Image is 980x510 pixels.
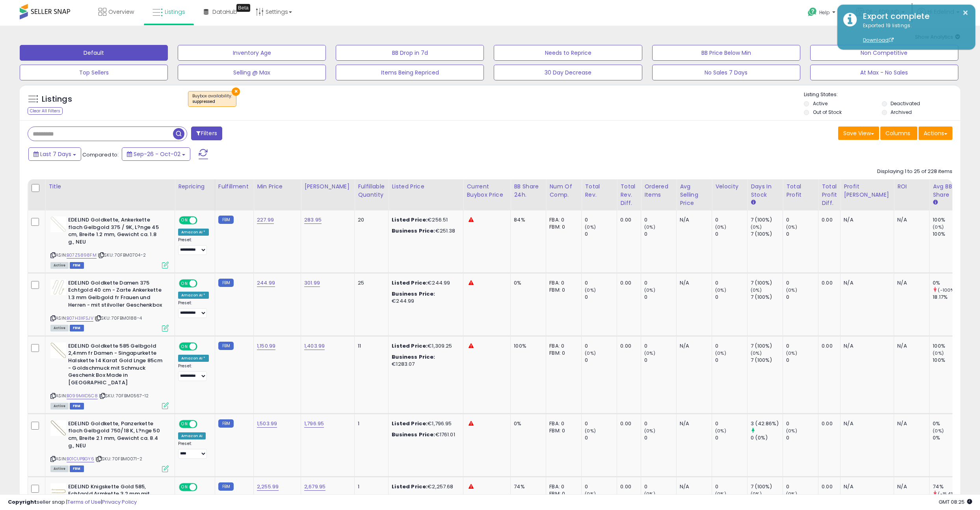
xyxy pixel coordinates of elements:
div: ASIN: [50,342,169,408]
div: 0.00 [620,420,635,427]
div: 0.00 [822,279,834,287]
div: 0 [786,216,818,223]
small: (0%) [585,350,596,356]
b: Business Price: [392,290,435,298]
a: Privacy Policy [102,498,137,506]
div: ASIN: [50,279,169,331]
div: 0 [715,279,747,287]
small: FBM [218,482,234,491]
b: EDELIND Goldkette 585 Gelbgold 2,4mm fr Damen - Singapurkette Halskette 14 Karat Gold Lnge 85cm -... [68,342,164,388]
span: ON [180,343,190,350]
div: 0 [585,294,617,301]
div: 74% [514,483,540,490]
span: DataHub [212,8,237,16]
span: ON [180,280,190,287]
span: FBM [70,403,84,409]
button: × [232,87,240,96]
span: OFF [196,217,209,224]
img: 31yBeaiG6lL._SL40_.jpg [50,279,66,295]
span: 2025-10-10 08:25 GMT [939,498,972,506]
span: Columns [885,129,910,137]
div: 1 [358,483,382,490]
div: FBM: 0 [549,223,575,231]
div: Amazon AI [178,432,206,439]
div: 0 (0%) [751,434,783,441]
div: 0 [644,434,676,441]
div: 0 [585,216,617,223]
b: Business Price: [392,353,435,361]
div: 0 [644,279,676,287]
div: €244.99 [392,279,457,287]
button: Non Competitive [810,45,958,61]
span: FBM [70,465,84,472]
div: N/A [897,342,923,350]
small: (0%) [644,350,655,356]
small: (0%) [715,491,726,497]
small: (0%) [585,287,596,293]
div: Days In Stock [751,182,779,199]
div: 0 [644,231,676,238]
span: All listings currently available for purchase on Amazon [50,325,69,331]
button: Needs to Reprice [494,45,642,61]
span: All listings currently available for purchase on Amazon [50,465,69,472]
div: FBM: 0 [549,350,575,357]
div: Total Rev. Diff. [620,182,638,207]
small: (0%) [933,350,944,356]
img: 41hVV+AI1cL._SL40_.jpg [50,342,66,358]
div: 25 [358,279,382,287]
small: (0%) [751,491,762,497]
small: (-100%) [938,287,956,293]
div: Total Profit Diff. [822,182,837,207]
small: (0%) [585,428,596,434]
div: 1 [358,420,382,427]
div: 0% [933,420,965,427]
div: 0 [715,420,747,427]
a: 1,403.99 [304,342,325,350]
div: 0.00 [822,483,834,490]
b: Listed Price: [392,279,428,287]
small: (0%) [644,491,655,497]
small: (0%) [715,224,726,230]
div: Current Buybox Price [467,182,507,199]
a: Help [801,1,843,26]
div: N/A [897,420,923,427]
div: 0 [585,420,617,427]
b: Listed Price: [392,216,428,223]
span: | SKU: 70FBM0567-12 [99,393,149,399]
span: Listings [165,8,185,16]
div: 0% [514,279,540,287]
div: Amazon AI * [178,355,209,362]
div: 0 [715,216,747,223]
div: 0 [644,342,676,350]
div: €1,796.95 [392,420,457,427]
small: (-15.43%) [938,491,959,497]
b: Business Price: [392,494,435,501]
div: 0 [786,420,818,427]
div: ASIN: [50,420,169,471]
div: Listed Price [392,182,460,191]
div: N/A [680,216,706,223]
div: N/A [844,342,888,350]
button: Top Sellers [20,65,168,80]
div: 0 [585,434,617,441]
label: Archived [891,109,912,115]
div: N/A [897,483,923,490]
div: Preset: [178,441,209,459]
small: Avg BB Share. [933,199,937,206]
div: 100% [933,342,965,350]
b: EDELIND Goldkette Damen 375 Echtgold 40 cm - Zarte Ankerkette 1.3 mm Gelbgold fr Frauen und Herre... [68,279,164,311]
small: (0%) [786,491,797,497]
a: 2,679.95 [304,483,325,491]
span: | SKU: 70FBM0071-2 [95,456,142,462]
strong: Copyright [8,498,37,506]
button: Sep-26 - Oct-02 [122,147,190,161]
small: (0%) [585,224,596,230]
small: (0%) [715,350,726,356]
div: €1761.01 [392,431,457,438]
a: 1,150.99 [257,342,275,350]
span: OFF [196,343,209,350]
a: 227.99 [257,216,274,224]
div: [PERSON_NAME] [304,182,351,191]
div: 0 [644,420,676,427]
b: Listed Price: [392,342,428,350]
